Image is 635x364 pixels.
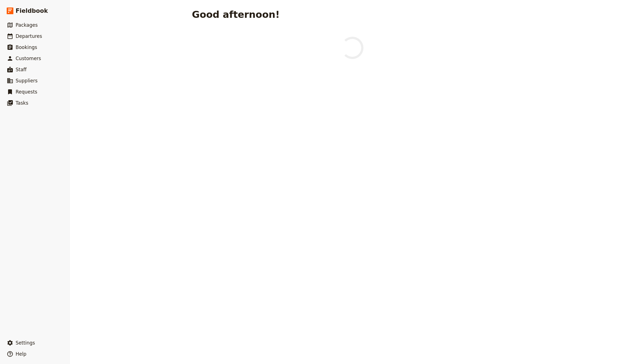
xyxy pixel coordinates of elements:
span: Departures [16,33,42,39]
span: Suppliers [16,78,38,83]
h1: Good afternoon! [192,9,280,20]
span: Customers [16,56,41,61]
span: Tasks [16,100,28,106]
span: Fieldbook [16,7,48,15]
span: Requests [16,89,37,95]
span: Bookings [16,45,37,50]
span: Staff [16,67,27,72]
span: Packages [16,22,38,28]
span: Settings [16,340,35,346]
span: Help [16,351,26,357]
